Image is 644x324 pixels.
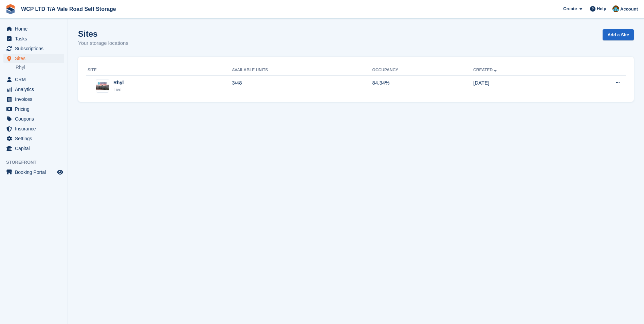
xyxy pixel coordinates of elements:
th: Occupancy [372,65,473,76]
p: Your storage locations [78,39,128,47]
span: Subscriptions [15,44,56,53]
td: 84.34% [372,75,473,96]
span: Account [620,6,638,13]
a: WCP LTD T/A Vale Road Self Storage [18,3,119,15]
th: Available Units [232,65,372,76]
a: menu [3,94,64,104]
a: Preview store [56,168,64,176]
div: Live [113,86,124,93]
span: Coupons [15,114,56,124]
h1: Sites [78,29,128,38]
a: Add a Site [603,29,634,40]
span: Invoices [15,94,56,104]
span: Home [15,24,56,34]
span: Storefront [6,159,68,166]
img: Image of Rhyl site [96,82,109,90]
span: Tasks [15,34,56,43]
span: Create [563,5,577,12]
span: Insurance [15,124,56,133]
a: menu [3,167,64,177]
a: menu [3,44,64,53]
span: Analytics [15,85,56,94]
span: Sites [15,54,56,63]
a: menu [3,124,64,133]
a: menu [3,54,64,63]
a: menu [3,144,64,153]
span: Help [597,5,606,12]
a: menu [3,104,64,114]
a: menu [3,34,64,43]
a: menu [3,24,64,34]
span: Pricing [15,104,56,114]
th: Site [86,65,232,76]
a: Created [473,68,498,72]
span: Booking Portal [15,167,56,177]
td: [DATE] [473,75,570,96]
span: CRM [15,75,56,84]
a: menu [3,134,64,143]
a: menu [3,85,64,94]
div: Rhyl [113,79,124,86]
td: 3/48 [232,75,372,96]
a: Rhyl [16,64,64,71]
img: Kirsty williams [612,5,619,12]
span: Capital [15,144,56,153]
img: stora-icon-8386f47178a22dfd0bd8f6a31ec36ba5ce8667c1dd55bd0f319d3a0aa187defe.svg [5,4,16,14]
a: menu [3,114,64,124]
span: Settings [15,134,56,143]
a: menu [3,75,64,84]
